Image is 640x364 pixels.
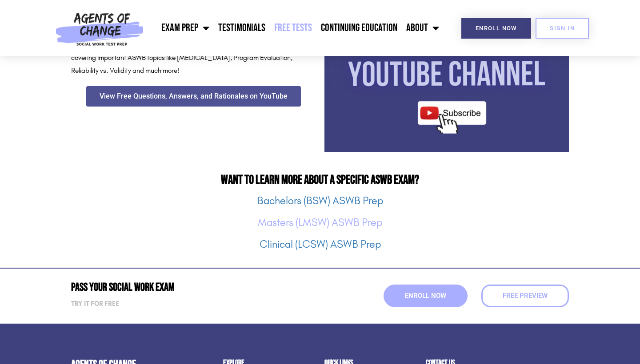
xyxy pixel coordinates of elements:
a: Enroll Now [461,18,531,39]
a: Clinical (LCSW) ASWB Prep [260,238,381,250]
h2: Pass Your Social Work Exam [71,282,316,293]
a: SIGN IN [536,18,589,39]
p: We also recommend that you subscribe to our channel for “Social Work Shorts” covering important A... [71,39,316,77]
h2: Want to Learn More About a Specific ASWB Exam? [71,174,569,186]
a: Exam Prep [157,17,214,39]
a: Free Tests [270,17,316,39]
strong: Try it for free [71,300,119,308]
a: View Free Questions, Answers, and Rationales on YouTube [86,86,301,107]
a: Enroll Now [384,285,468,307]
a: Bachelors (BSW) ASWB Prep [257,194,383,207]
a: Masters (LMSW) ASWB Prep [258,216,382,229]
span: SIGN IN [550,25,575,31]
a: About [402,17,444,39]
nav: Menu [148,17,444,39]
span: Enroll Now [405,293,446,299]
span: View Free Questions, Answers, and Rationales on YouTube [100,93,288,100]
span: Free Preview [503,293,548,299]
a: Free Preview [481,285,569,307]
a: Testimonials [214,17,270,39]
a: Continuing Education [316,17,402,39]
span: Enroll Now [476,25,517,31]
